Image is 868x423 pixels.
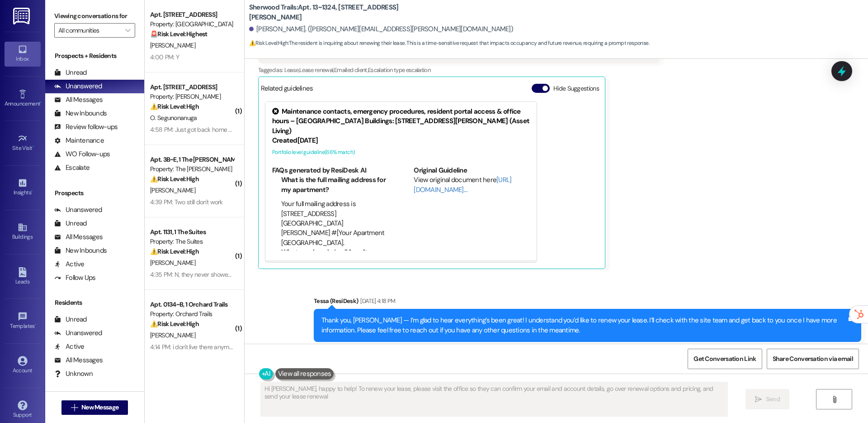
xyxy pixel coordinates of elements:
[150,175,199,183] strong: ⚠️ Risk Level: High
[54,82,102,91] div: Unanswered
[249,39,288,47] strong: ⚠️ Risk Level: High
[688,349,762,369] button: Get Conversation Link
[414,175,530,195] div: View original document here
[150,114,197,122] span: O. Segunonanuga
[54,109,107,118] div: New Inbounds
[261,84,313,97] div: Related guidelines
[272,166,366,175] b: FAQs generated by ResiDesk AI
[249,24,513,34] div: [PERSON_NAME]. ([PERSON_NAME][EMAIL_ADDRESS][PERSON_NAME][DOMAIN_NAME])
[54,260,85,269] div: Active
[58,23,121,38] input: All communities
[150,82,234,92] div: Apt. [STREET_ADDRESS]
[45,51,144,61] div: Prospects + Residents
[314,296,861,309] div: Tessa (ResiDesk)
[281,175,388,195] li: What is the full mailing address for my apartment?
[368,66,430,74] span: Escalation type escalation
[150,300,234,309] div: Apt. 0134~B, 1 Orchard Trails
[54,273,96,283] div: Follow Ups
[150,19,234,29] div: Property: [GEOGRAPHIC_DATA]
[5,131,41,155] a: Site Visit •
[150,92,234,101] div: Property: [PERSON_NAME]
[773,354,853,364] span: Share Conversation via email
[281,248,388,267] li: What number do I call for after-hours maintenance issues?
[5,398,41,422] a: Support
[281,199,388,248] li: Your full mailing address is [STREET_ADDRESS][GEOGRAPHIC_DATA][PERSON_NAME] #[Your Apartment [GEO...
[54,95,103,105] div: All Messages
[150,270,241,279] div: 4:35 PM: N, they never showed up
[767,349,859,369] button: Share Conversation via email
[314,342,861,355] div: Tagged as:
[150,309,234,319] div: Property: Orchard Trails
[150,125,332,134] div: 4:58 PM: Just got back home and the wasp nest is still in my balcony.
[13,8,32,24] img: ResiDesk Logo
[334,66,368,74] span: Emailed client ,
[150,343,238,351] div: 4:14 PM: i don't live there anymore
[258,63,659,77] div: Tagged as:
[5,42,41,66] a: Inbox
[150,320,199,328] strong: ⚠️ Risk Level: High
[54,219,87,228] div: Unread
[150,259,195,267] span: [PERSON_NAME]
[5,353,41,378] a: Account
[5,220,41,244] a: Buildings
[272,136,530,145] div: Created [DATE]
[45,188,144,198] div: Prospects
[54,356,103,365] div: All Messages
[54,136,104,145] div: Maintenance
[150,227,234,237] div: Apt. 1131, 1 The Suites
[54,9,135,23] label: Viewing conversations for
[54,232,103,242] div: All Messages
[54,122,118,132] div: Review follow-ups
[150,102,199,111] strong: ⚠️ Risk Level: High
[54,246,107,255] div: New Inbounds
[54,369,93,379] div: Unknown
[61,400,128,415] button: New Message
[33,144,34,150] span: •
[31,188,33,194] span: •
[54,342,85,351] div: Active
[831,396,838,403] i: 
[5,309,41,333] a: Templates •
[358,296,395,306] div: [DATE] 4:18 PM
[414,166,467,175] b: Original Guideline
[45,298,144,308] div: Residents
[414,175,511,194] a: [URL][DOMAIN_NAME]…
[755,396,762,403] i: 
[150,155,234,164] div: Apt. 3B~E, 1 The [PERSON_NAME]
[54,163,90,173] div: Escalate
[249,3,430,22] b: Sherwood Trails: Apt. 13~1324, [STREET_ADDRESS][PERSON_NAME]
[766,394,780,404] span: Send
[553,84,599,93] label: Hide Suggestions
[54,149,110,159] div: WO Follow-ups
[71,404,78,411] i: 
[150,30,208,38] strong: 🚨 Risk Level: Highest
[693,354,756,364] span: Get Conversation Link
[150,186,195,194] span: [PERSON_NAME]
[35,322,36,328] span: •
[150,237,234,246] div: Property: The Suites
[272,148,530,157] div: Portfolio level guideline ( 66 % match)
[284,66,299,74] span: Lease ,
[54,68,87,77] div: Unread
[745,389,789,409] button: Send
[5,264,41,289] a: Leads
[272,107,530,136] div: Maintenance contacts, emergency procedures, resident portal access & office hours – [GEOGRAPHIC_D...
[249,38,649,48] span: : The resident is inquiring about renewing their lease. This is a time-sensitive request that imp...
[150,164,234,174] div: Property: The [PERSON_NAME]
[321,316,847,335] div: Thank you, [PERSON_NAME] — I’m glad to hear everything’s been great! I understand you’d like to r...
[54,315,87,324] div: Unread
[299,66,334,74] span: Lease renewal ,
[125,27,130,34] i: 
[54,328,102,338] div: Unanswered
[150,41,195,49] span: [PERSON_NAME]
[81,403,118,412] span: New Message
[261,382,727,416] textarea: Hi [PERSON_NAME], happy to help! To renew your lease, please visit the office so they can confirm...
[150,198,223,206] div: 4:39 PM: Two still don't work
[150,247,199,255] strong: ⚠️ Risk Level: High
[150,53,179,61] div: 4:00 PM: Y
[5,175,41,200] a: Insights •
[150,331,195,339] span: [PERSON_NAME]
[54,205,102,215] div: Unanswered
[150,10,234,19] div: Apt. [STREET_ADDRESS]
[40,99,42,106] span: •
